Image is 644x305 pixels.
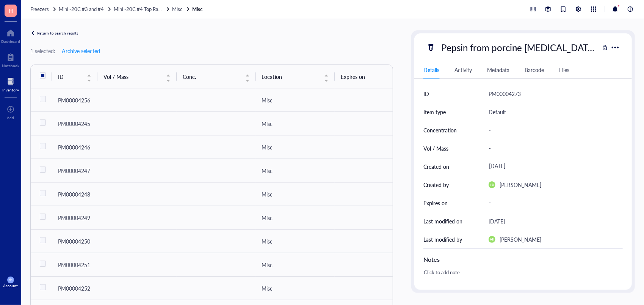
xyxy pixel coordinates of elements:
[262,261,329,269] div: Misc
[59,5,104,13] span: Mini -20C #3 and #4
[58,72,82,81] span: ID
[177,65,256,88] th: Conc.
[9,278,13,281] span: KM
[172,5,182,13] span: Misc
[490,238,494,241] span: HB
[30,47,55,55] div: 1 selected:
[58,96,91,104] div: PM00004256
[420,267,620,285] div: Click to add note
[486,122,620,138] div: -
[438,39,599,55] div: Pepsin from porcine [MEDICAL_DATA]
[58,214,91,222] div: PM00004249
[559,66,569,74] div: Files
[2,63,19,68] div: Notebook
[262,72,320,81] span: Location
[423,144,448,152] div: Vol / Mass
[486,160,620,173] div: [DATE]
[30,30,393,36] a: Return to search results
[61,45,100,57] button: Archive selected
[486,140,620,156] div: -
[487,66,509,74] div: Metadata
[454,66,472,74] div: Activity
[7,115,14,120] div: Add
[489,107,506,116] div: Default
[341,72,399,81] span: Expires on
[192,6,204,13] a: Misc
[500,180,541,189] div: [PERSON_NAME]
[58,284,91,292] div: PM00004252
[2,88,19,92] div: Inventory
[489,217,505,226] div: [DATE]
[2,51,19,68] a: Notebook
[423,126,457,134] div: Concentration
[97,65,177,88] th: Vol / Mass
[58,119,91,128] div: PM00004245
[262,143,329,151] div: Misc
[37,31,78,35] div: Return to search results
[335,65,414,88] th: Expires on
[30,6,57,13] a: Freezers
[1,27,20,44] a: Dashboard
[262,119,329,128] div: Misc
[423,108,446,116] div: Item type
[423,162,449,171] div: Created on
[423,255,623,264] div: Notes
[423,199,448,207] div: Expires on
[423,66,439,74] div: Details
[52,65,97,88] th: ID
[423,90,429,98] div: ID
[103,72,161,81] span: Vol / Mass
[183,72,241,81] span: Conc.
[59,6,112,13] a: Mini -20C #3 and #4
[3,283,18,288] div: Account
[262,214,329,222] div: Misc
[256,65,335,88] th: Location
[423,181,449,189] div: Created by
[489,89,521,98] div: PM00004273
[500,235,541,244] div: [PERSON_NAME]
[525,66,544,74] div: Barcode
[2,75,19,92] a: Inventory
[58,190,91,198] div: PM00004248
[1,39,20,44] div: Dashboard
[486,196,620,210] div: -
[262,284,329,292] div: Misc
[30,5,49,13] span: Freezers
[262,237,329,245] div: Misc
[58,167,91,175] div: PM00004247
[58,143,91,151] div: PM00004246
[423,217,462,225] div: Last modified on
[114,6,191,13] a: Mini -20C #4 Top RackMisc
[262,190,329,198] div: Misc
[62,48,100,54] span: Archive selected
[490,183,494,187] span: HB
[58,261,91,269] div: PM00004251
[114,5,163,13] span: Mini -20C #4 Top Rack
[262,96,329,104] div: Misc
[8,6,13,15] span: H
[423,235,462,244] div: Last modified by
[262,167,329,175] div: Misc
[58,237,91,245] div: PM00004250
